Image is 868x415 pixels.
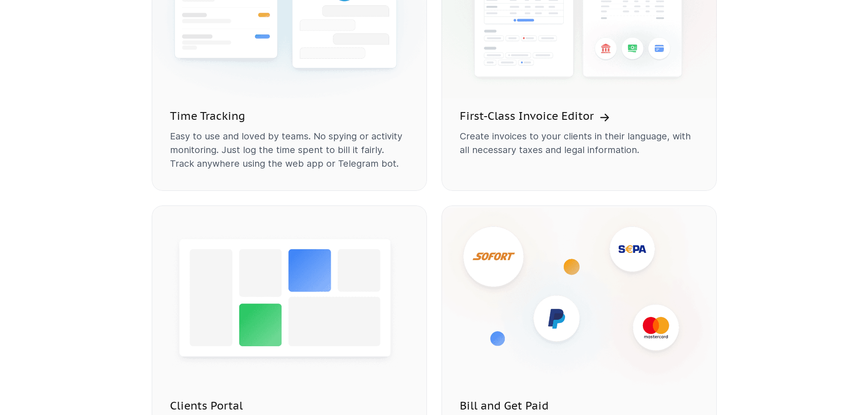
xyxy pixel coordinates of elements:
h3: Bill and Get Paid [460,398,549,414]
h3: Clients Portal [170,398,243,414]
h3: First-Class Invoice Editor [460,108,594,124]
h3: Time Tracking [170,108,245,124]
p: Easy to use and loved by teams. No spying or activity monitoring. Just log the time spent to bill... [170,129,409,170]
p: Create invoices to your clients in their language, with all necessary taxes and legal information. [460,129,699,157]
